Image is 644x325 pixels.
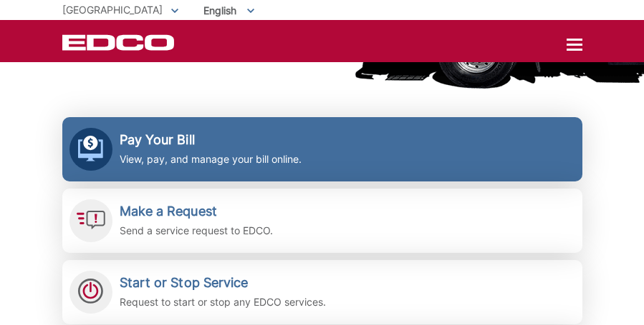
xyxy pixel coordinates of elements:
[120,151,302,167] p: View, pay, and manage your bill online.
[120,132,302,148] h2: Pay Your Bill
[62,189,582,253] a: Make a Request Send a service request to EDCO.
[120,275,326,291] h2: Start or Stop Service
[62,34,176,51] a: EDCD logo. Return to the homepage.
[62,4,163,16] span: [GEOGRAPHIC_DATA]
[120,223,273,239] p: Send a service request to EDCO.
[120,294,326,310] p: Request to start or stop any EDCO services.
[120,204,273,219] h2: Make a Request
[62,117,582,181] a: Pay Your Bill View, pay, and manage your bill online.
